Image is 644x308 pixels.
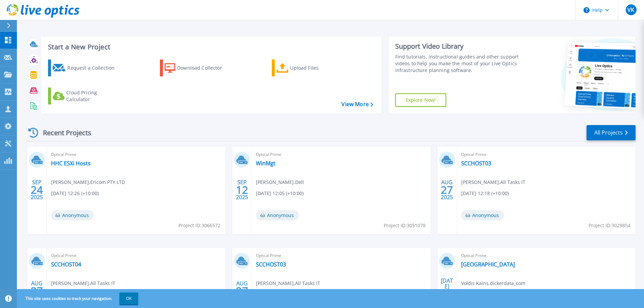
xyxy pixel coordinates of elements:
[440,279,453,303] div: [DATE] 2025
[256,261,286,268] a: SCCHOST03
[627,7,634,13] span: VK
[440,177,453,202] div: AUG 2025
[587,125,636,140] a: All Projects
[272,60,347,76] a: Upload Files
[256,160,276,167] a: WinMgt
[67,61,121,75] div: Request a Collection
[256,179,304,186] span: [PERSON_NAME] , Dell
[119,292,138,305] button: OK
[66,89,120,103] div: Cloud Pricing Calculator
[236,288,248,294] span: 27
[51,261,81,268] a: SCCHOST04
[31,187,43,193] span: 24
[461,160,491,167] a: SCCHOST03
[48,60,123,76] a: Request a Collection
[51,210,94,220] span: Anonymous
[441,187,453,193] span: 27
[461,190,509,197] span: [DATE] 12:18 (+10:00)
[256,190,304,197] span: [DATE] 12:05 (+10:00)
[160,60,235,76] a: Download Collector
[461,280,525,287] span: Voldis Kains , dickerdata_com
[395,53,521,74] div: Find tutorials, instructional guides and other support videos to help you make the most of your L...
[236,279,248,303] div: AUG 2025
[256,151,426,158] span: Optical Prime
[51,179,125,186] span: [PERSON_NAME] , Ericom PTY LTD
[256,252,426,259] span: Optical Prime
[461,261,515,268] a: [GEOGRAPHIC_DATA]
[51,160,91,167] a: HHC ESXi Hosts
[51,252,221,259] span: Optical Prime
[384,222,426,229] span: Project ID: 3051078
[461,210,504,220] span: Anonymous
[589,222,630,229] span: Project ID: 3029854
[51,190,99,197] span: [DATE] 12:26 (+10:00)
[30,177,43,202] div: SEP 2025
[48,43,373,51] h3: Start a New Project
[341,101,373,108] a: View More
[461,179,525,186] span: [PERSON_NAME] , All Tasks IT
[177,61,231,75] div: Download Collector
[461,151,631,158] span: Optical Prime
[178,222,220,229] span: Project ID: 3066572
[51,151,221,158] span: Optical Prime
[236,187,248,193] span: 12
[290,61,344,75] div: Upload Files
[31,288,43,294] span: 27
[236,177,248,202] div: SEP 2025
[256,210,299,220] span: Anonymous
[51,280,115,287] span: [PERSON_NAME] , All Tasks IT
[395,93,447,107] a: Explore Now!
[19,292,138,305] span: This site uses cookies to track your navigation.
[26,124,100,141] div: Recent Projects
[395,42,521,51] div: Support Video Library
[256,280,320,287] span: [PERSON_NAME] , All Tasks IT
[461,252,631,259] span: Optical Prime
[48,88,123,104] a: Cloud Pricing Calculator
[30,279,43,303] div: AUG 2025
